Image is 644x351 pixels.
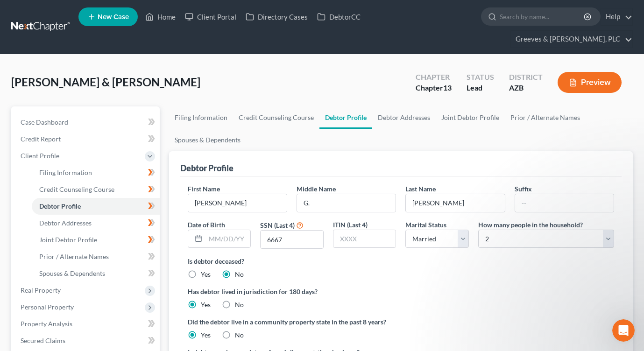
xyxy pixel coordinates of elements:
[39,168,92,176] span: Filing Information
[39,236,97,244] span: Joint Debtor Profile
[21,303,74,311] span: Personal Property
[201,270,211,279] label: Yes
[509,72,543,83] div: District
[406,194,504,212] input: --
[39,202,81,210] span: Debtor Profile
[13,316,160,332] a: Property Analysis
[98,14,129,21] span: New Case
[32,215,160,232] a: Debtor Addresses
[233,106,319,129] a: Credit Counseling Course
[169,129,246,151] a: Spouses & Dependents
[235,300,244,309] label: No
[297,184,336,194] label: Middle Name
[601,8,632,25] a: Help
[312,8,365,25] a: DebtorCC
[11,75,200,89] span: [PERSON_NAME] & [PERSON_NAME]
[13,114,160,131] a: Case Dashboard
[188,287,614,296] label: Has debtor lived in jurisdiction for 180 days?
[297,194,396,212] input: M.I
[188,194,287,212] input: --
[511,31,632,48] a: Greeves & [PERSON_NAME], PLC
[500,8,585,25] input: Search by name...
[32,164,160,181] a: Filing Information
[467,72,494,83] div: Status
[515,184,532,194] label: Suffix
[188,184,220,194] label: First Name
[141,8,180,25] a: Home
[32,265,160,282] a: Spouses & Dependents
[333,220,368,230] label: ITIN (Last 4)
[416,83,452,93] div: Chapter
[612,319,635,342] iframe: Intercom live chat
[241,8,312,25] a: Directory Cases
[21,152,59,160] span: Client Profile
[515,194,614,212] input: --
[21,286,61,294] span: Real Property
[32,198,160,215] a: Debtor Profile
[235,330,244,340] label: No
[39,185,114,193] span: Credit Counseling Course
[235,270,244,279] label: No
[32,232,160,248] a: Joint Debtor Profile
[416,72,452,83] div: Chapter
[21,135,61,143] span: Credit Report
[201,330,211,340] label: Yes
[443,83,452,92] span: 13
[205,230,251,248] input: MM/DD/YYYY
[21,118,68,126] span: Case Dashboard
[467,83,494,93] div: Lead
[32,181,160,198] a: Credit Counseling Course
[405,184,436,194] label: Last Name
[169,106,233,129] a: Filing Information
[39,219,92,227] span: Debtor Addresses
[405,220,446,230] label: Marital Status
[260,220,295,230] label: SSN (Last 4)
[39,269,105,277] span: Spouses & Dependents
[319,106,372,129] a: Debtor Profile
[188,220,225,230] label: Date of Birth
[261,231,323,248] input: XXXX
[32,248,160,265] a: Prior / Alternate Names
[180,162,234,174] div: Debtor Profile
[180,8,241,25] a: Client Portal
[21,337,65,344] span: Secured Claims
[39,253,109,260] span: Prior / Alternate Names
[13,131,160,147] a: Credit Report
[505,106,586,129] a: Prior / Alternate Names
[509,83,543,93] div: AZB
[13,332,160,349] a: Secured Claims
[372,106,436,129] a: Debtor Addresses
[436,106,505,129] a: Joint Debtor Profile
[478,220,583,230] label: How many people in the household?
[188,256,614,266] label: Is debtor deceased?
[333,230,396,248] input: XXXX
[201,300,211,309] label: Yes
[188,317,614,327] label: Did the debtor live in a community property state in the past 8 years?
[21,320,72,328] span: Property Analysis
[558,72,622,93] button: Preview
